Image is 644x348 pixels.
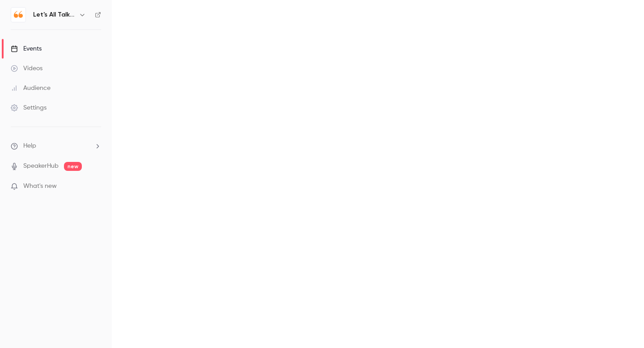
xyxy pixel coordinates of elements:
[64,162,82,171] span: new
[23,141,36,151] span: Help
[11,8,25,22] img: Let's All Talk Mental Health
[11,84,51,93] div: Audience
[11,44,42,53] div: Events
[23,182,57,191] span: What's new
[11,64,42,73] div: Videos
[11,103,47,112] div: Settings
[33,10,75,19] h6: Let's All Talk Mental Health
[23,161,59,171] a: SpeakerHub
[11,141,101,151] li: help-dropdown-opener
